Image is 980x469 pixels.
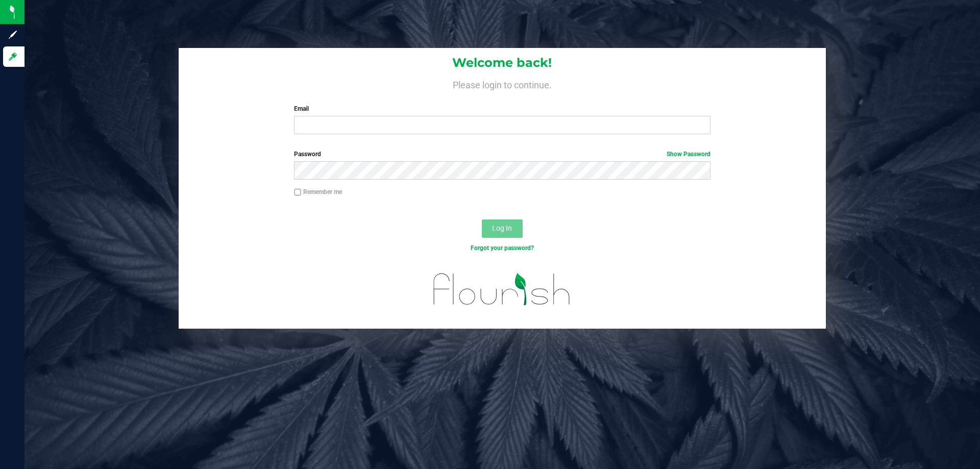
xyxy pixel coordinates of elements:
[482,219,523,238] button: Log In
[294,151,321,158] span: Password
[294,104,710,113] label: Email
[179,78,826,90] h4: Please login to continue.
[294,189,301,196] input: Remember me
[471,244,534,252] a: Forgot your password?
[8,30,18,40] inline-svg: Sign up
[294,187,342,196] label: Remember me
[667,151,710,158] a: Show Password
[492,224,512,232] span: Log In
[179,56,826,69] h1: Welcome back!
[421,263,583,315] img: flourish_logo.svg
[8,52,18,62] inline-svg: Log in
